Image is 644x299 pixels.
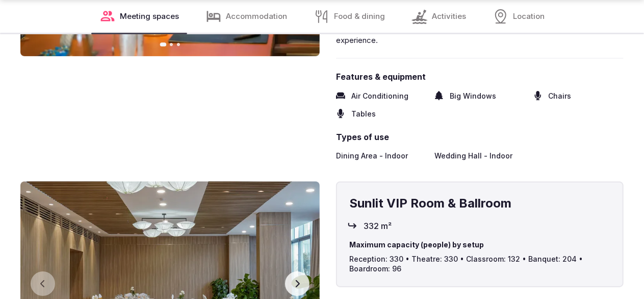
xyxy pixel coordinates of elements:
[336,71,624,82] span: Features & equipment
[160,42,166,47] button: Go to slide 1
[432,11,466,22] span: Activities
[120,11,179,22] span: Meeting spaces
[434,151,512,161] span: Wedding Hall - Indoor
[549,91,572,101] span: Chairs
[349,240,610,250] span: Maximum capacity (people) by setup
[450,91,496,101] span: Big Windows
[177,43,180,46] button: Go to slide 3
[351,109,376,119] span: Tables
[170,43,173,46] button: Go to slide 2
[349,195,610,212] h4: Sunlit VIP Room & Ballroom
[336,131,624,143] span: Types of use
[334,11,385,22] span: Food & dining
[513,11,545,22] span: Location
[351,91,408,101] span: Air Conditioning
[336,151,408,161] span: Dining Area - Indoor
[349,254,610,274] span: Reception: 330 • Theatre: 330 • Classroom: 132 • Banquet: 204 • Boardroom: 96
[364,220,392,232] span: 332 m²
[226,11,287,22] span: Accommodation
